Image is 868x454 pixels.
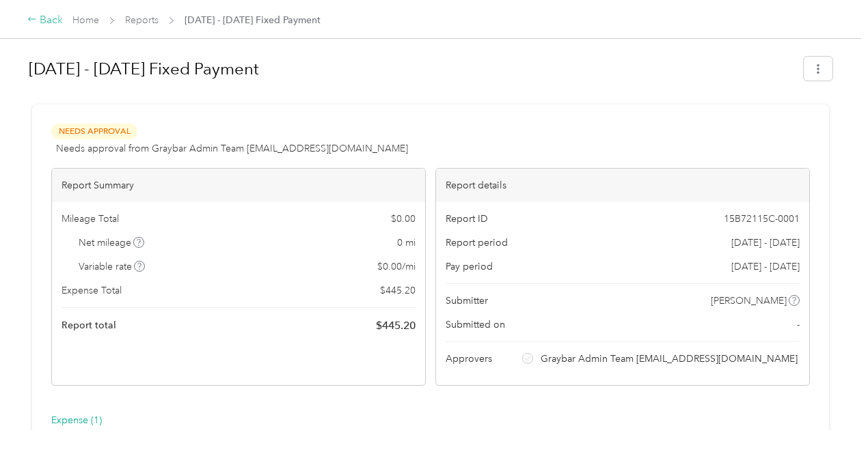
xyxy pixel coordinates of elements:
[797,317,800,332] span: -
[72,14,99,26] a: Home
[29,53,794,85] h1: Sep 1 - 30, 2025 Fixed Payment
[446,236,508,250] span: Report period
[397,236,416,250] span: 0 mi
[62,283,122,298] span: Expense Total
[51,124,137,139] span: Needs Approval
[380,283,416,298] span: $ 445.20
[185,13,321,27] span: [DATE] - [DATE] Fixed Payment
[446,294,488,308] span: Submitter
[446,317,505,332] span: Submitted on
[52,169,425,202] div: Report Summary
[377,259,416,274] span: $ 0.00 / mi
[446,259,493,274] span: Pay period
[731,236,800,250] span: [DATE] - [DATE]
[56,141,408,156] span: Needs approval from Graybar Admin Team [EMAIL_ADDRESS][DOMAIN_NAME]
[391,212,416,226] span: $ 0.00
[79,259,146,274] span: Variable rate
[446,352,492,366] span: Approvers
[436,169,809,202] div: Report details
[62,318,116,332] span: Report total
[27,12,63,29] div: Back
[541,352,798,366] span: Graybar Admin Team [EMAIL_ADDRESS][DOMAIN_NAME]
[79,236,145,250] span: Net mileage
[376,317,416,334] span: $ 445.20
[731,259,800,274] span: [DATE] - [DATE]
[51,413,102,428] div: Expense (1)
[125,14,159,26] a: Reports
[724,212,800,226] span: 15B72115C-0001
[791,378,868,454] iframe: Everlance-gr Chat Button Frame
[446,212,488,226] span: Report ID
[711,294,787,308] span: [PERSON_NAME]
[62,212,119,226] span: Mileage Total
